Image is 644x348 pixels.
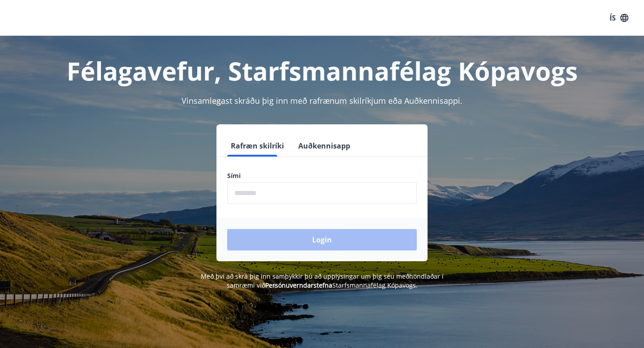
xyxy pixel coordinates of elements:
[265,281,332,289] a: Persónuverndarstefna
[605,10,633,26] button: ÍS
[295,135,354,157] button: Auðkennisapp
[201,272,444,289] span: Með því að skrá þig inn samþykkir þú að upplýsingar um þig séu meðhöndlaðar í samræmi við Starfsm...
[182,95,462,106] span: Vinsamlegast skráðu þig inn með rafrænum skilríkjum eða Auðkennisappi.
[11,54,633,88] h1: Félagavefur, Starfsmannafélag Kópavogs
[227,171,417,180] label: Sími
[227,135,288,157] button: Rafræn skilríki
